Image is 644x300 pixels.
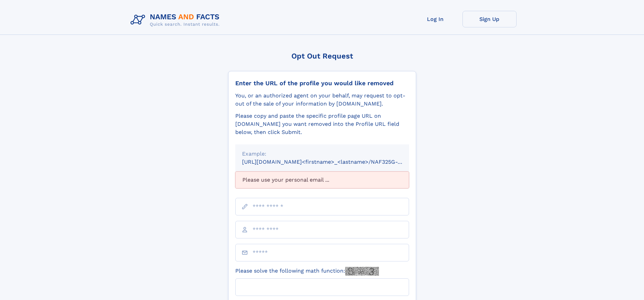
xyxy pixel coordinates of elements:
div: You, or an authorized agent on your behalf, may request to opt-out of the sale of your informatio... [235,92,409,108]
a: Sign Up [462,11,517,27]
div: Example: [242,150,402,158]
a: Log In [408,11,462,27]
img: Logo Names and Facts [128,11,225,29]
small: [URL][DOMAIN_NAME]<firstname>_<lastname>/NAF325G-xxxxxxxx [242,159,422,165]
div: Please copy and paste the specific profile page URL on [DOMAIN_NAME] you want removed into the Pr... [235,112,409,136]
div: Please use your personal email ... [235,171,409,188]
label: Please solve the following math function: [235,267,379,276]
div: Opt Out Request [228,52,416,60]
div: Enter the URL of the profile you would like removed [235,79,409,87]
